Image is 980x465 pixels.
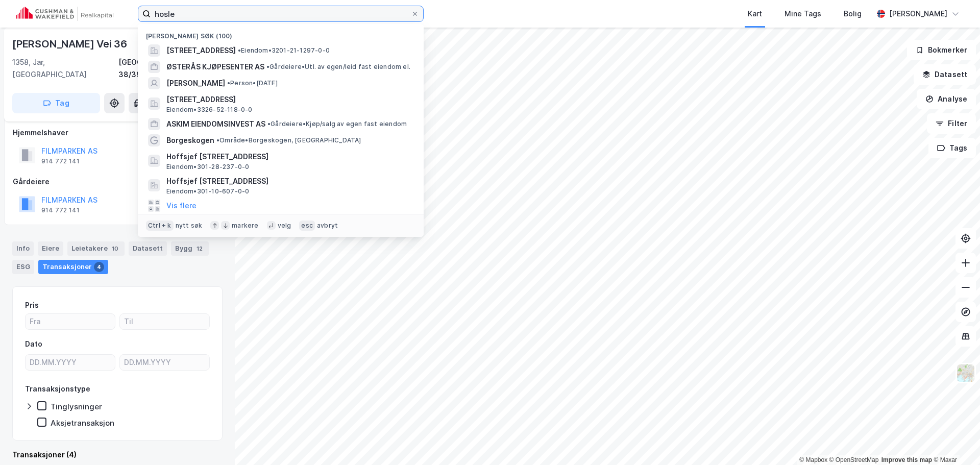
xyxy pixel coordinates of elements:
[194,243,205,254] div: 12
[176,222,203,230] div: nytt søk
[120,355,209,370] input: DD.MM.YYYY
[267,120,407,128] span: Gårdeiere • Kjøp/salg av egen fast eiendom
[914,64,976,85] button: Datasett
[67,241,125,256] div: Leietakere
[799,456,827,463] a: Mapbox
[166,187,249,195] span: Eiendom • 301-10-607-0-0
[12,93,100,113] button: Tag
[166,151,411,163] span: Hoffsjef [STREET_ADDRESS]
[16,7,113,21] img: cushman-wakefield-realkapital-logo.202ea83816669bd177139c58696a8fa1.svg
[146,221,174,231] div: Ctrl + k
[166,118,265,130] span: ASKIM EIENDOMSINVEST AS
[267,120,271,128] span: •
[917,89,976,109] button: Analyse
[166,200,197,212] button: Vis flere
[129,241,167,256] div: Datasett
[94,262,104,272] div: 4
[227,79,230,87] span: •
[166,175,411,187] span: Hoffsjef [STREET_ADDRESS]
[748,8,762,20] div: Kart
[25,383,90,395] div: Transaksjonstype
[227,79,278,87] span: Person • [DATE]
[12,449,223,461] div: Transaksjoner (4)
[299,221,315,231] div: esc
[166,106,253,114] span: Eiendom • 3326-52-118-0-0
[889,8,947,20] div: [PERSON_NAME]
[216,136,219,144] span: •
[956,363,975,383] img: Z
[25,338,42,350] div: Dato
[51,418,114,428] div: Aksjetransaksjon
[12,36,129,52] div: [PERSON_NAME] Vei 36
[13,176,222,188] div: Gårdeiere
[232,222,258,230] div: markere
[278,222,291,230] div: velg
[166,163,249,171] span: Eiendom • 301-28-237-0-0
[118,56,223,81] div: [GEOGRAPHIC_DATA], 38/395
[138,24,424,42] div: [PERSON_NAME] søk (100)
[51,402,102,411] div: Tinglysninger
[927,113,976,134] button: Filter
[829,456,879,463] a: OpenStreetMap
[26,355,115,370] input: DD.MM.YYYY
[238,46,330,55] span: Eiendom • 3201-21-1297-0-0
[151,6,411,21] input: Søk på adresse, matrikkel, gårdeiere, leietakere eller personer
[907,40,976,60] button: Bokmerker
[166,44,236,57] span: [STREET_ADDRESS]
[38,241,63,256] div: Eiere
[38,260,108,274] div: Transaksjoner
[41,157,80,165] div: 914 772 141
[12,56,118,81] div: 1358, Jar, [GEOGRAPHIC_DATA]
[166,77,225,89] span: [PERSON_NAME]
[785,8,821,20] div: Mine Tags
[13,127,222,139] div: Hjemmelshaver
[928,138,976,158] button: Tags
[266,63,269,70] span: •
[317,222,338,230] div: avbryt
[26,314,115,329] input: Fra
[238,46,241,54] span: •
[266,63,410,71] span: Gårdeiere • Utl. av egen/leid fast eiendom el.
[110,243,120,254] div: 10
[12,260,34,274] div: ESG
[166,134,214,146] span: Borgeskogen
[12,241,34,256] div: Info
[166,93,411,106] span: [STREET_ADDRESS]
[216,136,361,144] span: Område • Borgeskogen, [GEOGRAPHIC_DATA]
[881,456,932,463] a: Improve this map
[25,299,39,311] div: Pris
[929,416,980,465] iframe: Chat Widget
[844,8,862,20] div: Bolig
[41,206,80,214] div: 914 772 141
[120,314,209,329] input: Til
[929,416,980,465] div: Kontrollprogram for chat
[171,241,209,256] div: Bygg
[166,61,264,73] span: ØSTERÅS KJØPESENTER AS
